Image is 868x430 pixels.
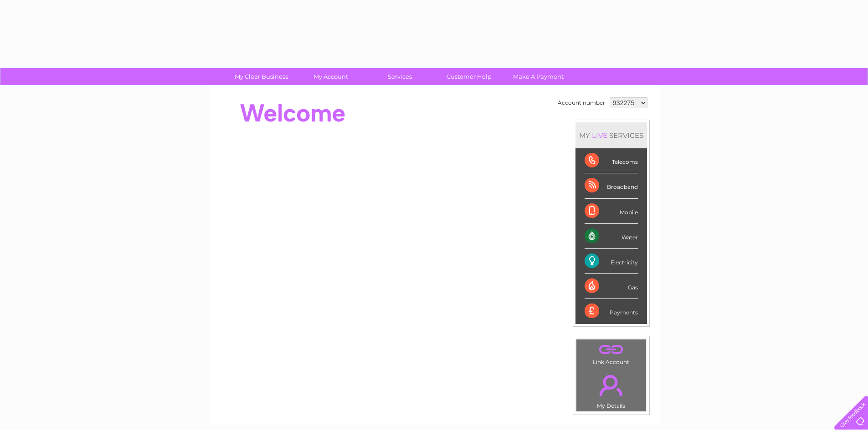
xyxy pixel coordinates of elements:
[575,122,647,148] div: MY SERVICES
[585,274,638,299] div: Gas
[501,68,576,85] a: Make A Payment
[362,68,437,85] a: Services
[585,249,638,274] div: Electricity
[579,369,644,401] a: .
[590,131,609,140] div: LIVE
[576,339,647,368] td: Link Account
[585,224,638,249] div: Water
[585,173,638,198] div: Broadband
[555,95,607,111] td: Account number
[431,68,507,85] a: Customer Help
[224,68,299,85] a: My Clear Business
[576,367,647,412] td: My Details
[293,68,368,85] a: My Account
[585,199,638,224] div: Mobile
[585,299,638,324] div: Payments
[579,342,644,358] a: .
[585,148,638,173] div: Telecoms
